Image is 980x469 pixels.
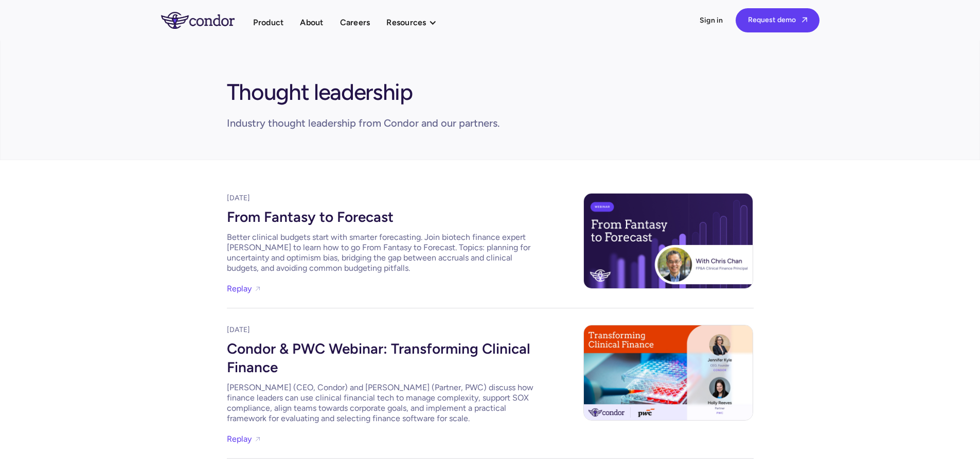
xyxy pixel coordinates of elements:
[340,15,370,29] a: Careers
[227,282,252,296] a: Replay
[227,193,536,203] div: [DATE]
[300,15,323,29] a: About
[227,335,536,424] a: Condor & PWC Webinar: Transforming Clinical Finance[PERSON_NAME] (CEO, Condor) and [PERSON_NAME] ...
[227,74,413,107] h1: Thought leadership
[253,15,284,29] a: Product
[227,116,500,130] div: Industry thought leadership from Condor and our partners.
[736,8,819,32] a: Request demo
[227,325,536,335] div: [DATE]
[700,15,723,26] a: Sign in
[386,15,447,29] div: Resources
[227,203,536,273] a: From Fantasy to ForecastBetter clinical budgets start with smarter forecasting. Join biotech fina...
[386,15,426,29] div: Resources
[802,16,807,23] span: 
[161,12,253,28] a: home
[227,203,536,228] div: From Fantasy to Forecast
[227,335,536,378] div: Condor & PWC Webinar: Transforming Clinical Finance
[227,232,536,273] div: Better clinical budgets start with smarter forecasting. Join biotech finance expert [PERSON_NAME]...
[227,432,252,446] a: Replay
[227,383,536,424] div: [PERSON_NAME] (CEO, Condor) and [PERSON_NAME] (Partner, PWC) discuss how finance leaders can use ...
